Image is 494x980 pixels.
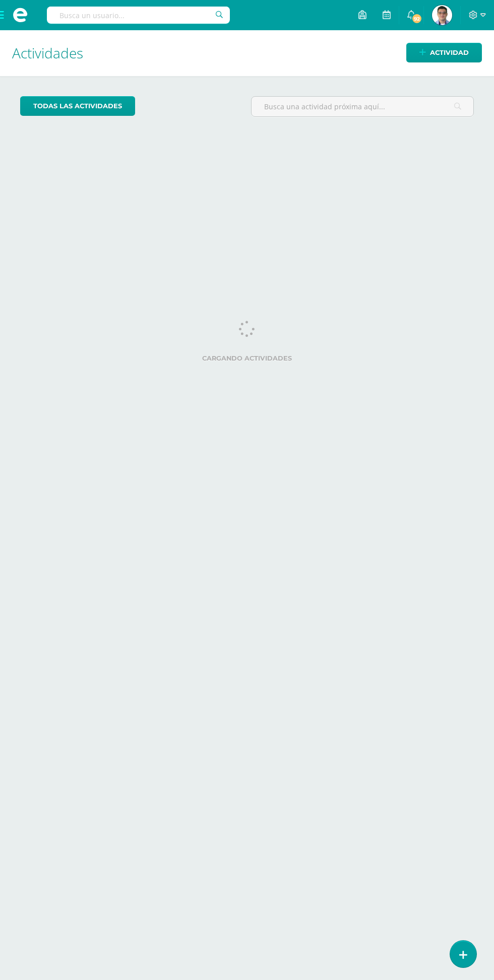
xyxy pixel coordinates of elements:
[47,7,230,24] input: Busca un usuario...
[406,43,482,62] a: Actividad
[12,30,482,76] h1: Actividades
[411,13,422,24] span: 92
[430,43,469,62] span: Actividad
[432,5,452,25] img: af73b71652ad57d3cfb98d003decfcc7.png
[20,355,474,362] label: Cargando actividades
[20,96,135,116] a: todas las Actividades
[252,97,473,116] input: Busca una actividad próxima aquí...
